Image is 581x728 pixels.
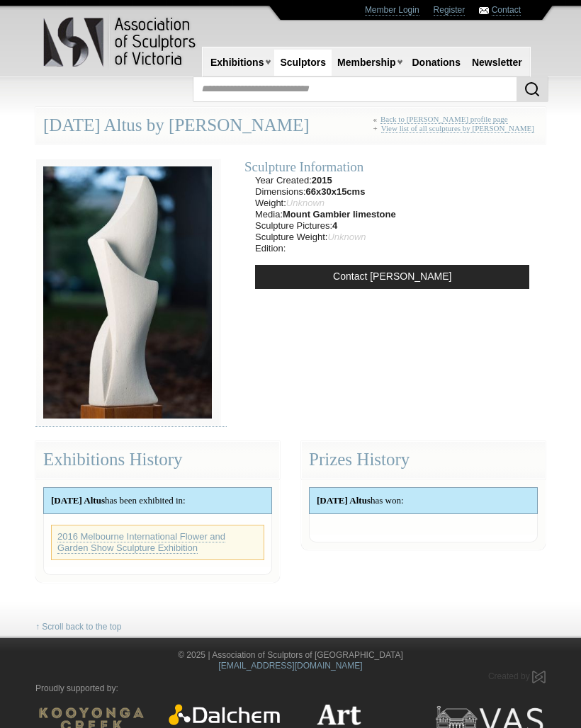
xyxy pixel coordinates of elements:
a: Contact [PERSON_NAME] [255,265,529,289]
strong: [DATE] Altus [51,495,105,506]
span: Unknown [327,232,366,242]
a: Newsletter [466,50,528,76]
p: Proudly supported by: [35,683,546,694]
li: Media: [255,209,396,220]
strong: Mount Gambier limestone [283,209,396,220]
a: Created by [488,671,546,681]
span: Unknown [286,198,325,208]
div: © 2025 | Association of Sculptors of [GEOGRAPHIC_DATA] [25,650,556,671]
strong: [DATE] Altus [317,495,371,506]
div: [DATE] Altus by [PERSON_NAME] [35,107,546,144]
a: 2016 Melbourne International Flower and Garden Show Sculpture Exhibition [57,531,225,554]
li: Sculpture Weight: [255,232,396,243]
img: Contact ASV [479,7,489,14]
li: Sculpture Pictures: [255,220,396,232]
li: Weight: [255,198,396,209]
div: Sculpture Information [244,159,540,175]
a: [EMAIL_ADDRESS][DOMAIN_NAME] [218,661,362,671]
li: Year Created: [255,175,396,186]
li: Edition: [255,243,396,254]
a: Register [434,5,466,16]
a: Sculptors [274,50,332,76]
a: Membership [332,50,401,76]
img: 001-2__medium.jpg [35,159,220,427]
div: Exhibitions History [35,441,280,479]
div: Prizes History [301,441,546,479]
strong: 2015 [312,175,332,186]
div: « + [373,115,538,140]
strong: 66x30x15cms [306,186,366,197]
img: Created by Marby [532,671,546,683]
img: Dalchem Products [169,704,281,725]
a: Back to [PERSON_NAME] profile page [380,115,508,124]
img: logo.png [43,14,198,70]
li: Dimensions: [255,186,396,198]
a: Exhibitions [205,50,269,76]
span: Created by [488,671,530,681]
a: ↑ Scroll back to the top [35,622,121,632]
a: Member Login [365,5,419,16]
a: Donations [406,50,466,76]
strong: 4 [332,220,337,231]
div: has been exhibited in: [44,488,271,513]
a: Contact [492,5,521,16]
div: has won: [310,488,537,513]
a: View list of all sculptures by [PERSON_NAME] [381,124,534,133]
img: Search [524,81,541,98]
